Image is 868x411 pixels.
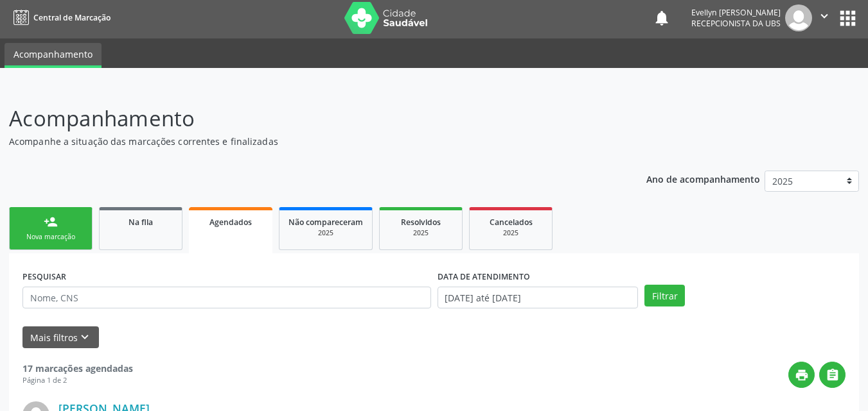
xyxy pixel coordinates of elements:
[22,362,133,374] strong: 17 marcações agendadas
[646,171,760,187] p: Ano de acompanhamento
[288,217,363,228] span: Não compareceram
[4,43,102,68] a: Acompanhamento
[785,4,812,31] img: img
[812,4,837,31] button: 
[19,232,83,242] div: Nova marcação
[691,7,781,18] div: Evellyn [PERSON_NAME]
[826,368,840,382] i: 
[438,287,639,308] input: Selecione um intervalo
[644,285,685,306] button: Filtrar
[438,267,530,287] label: DATA DE ATENDIMENTO
[788,362,815,388] button: print
[653,9,671,27] button: notifications
[819,362,846,388] button: 
[209,217,252,228] span: Agendados
[78,330,92,344] i: keyboard_arrow_down
[389,228,453,238] div: 2025
[22,287,431,308] input: Nome, CNS
[9,103,604,135] p: Acompanhamento
[691,18,781,29] span: Recepcionista da UBS
[837,7,859,29] button: apps
[795,368,809,382] i: print
[401,217,441,228] span: Resolvidos
[9,7,111,28] a: Central de Marcação
[44,215,58,229] div: person_add
[288,228,363,238] div: 2025
[817,9,831,23] i: 
[33,12,111,23] span: Central de Marcação
[490,217,533,228] span: Cancelados
[9,135,604,148] p: Acompanhe a situação das marcações correntes e finalizadas
[479,228,543,238] div: 2025
[22,267,66,287] label: PESQUISAR
[128,217,153,228] span: Na fila
[22,326,99,349] button: Mais filtroskeyboard_arrow_down
[22,375,133,386] div: Página 1 de 2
